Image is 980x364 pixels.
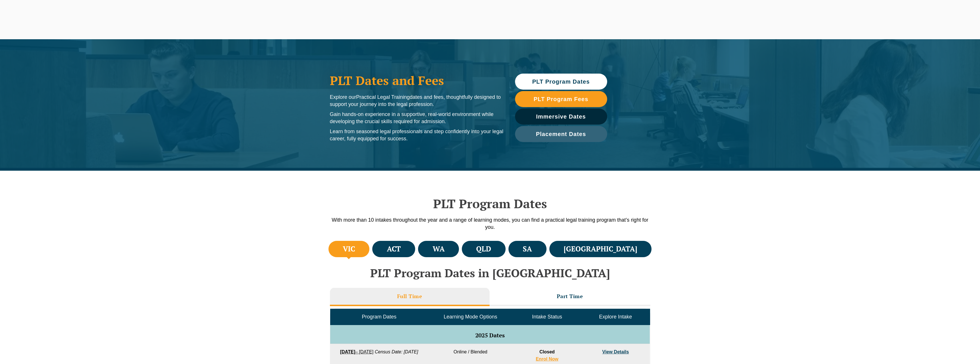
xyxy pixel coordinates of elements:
h4: QLD [476,244,491,254]
h4: [GEOGRAPHIC_DATA] [564,244,637,254]
em: Census Date: [DATE] [375,349,418,354]
h1: PLT Dates and Fees [330,73,504,88]
a: PLT Program Dates [515,74,607,90]
span: Intake Status [532,314,562,320]
p: With more than 10 intakes throughout the year and a range of learning modes, you can find a pract... [327,217,653,231]
h4: VIC [343,244,355,254]
strong: [DATE] [340,349,355,354]
h4: SA [523,244,532,254]
p: Explore our dates and fees, thoughtfully designed to support your journey into the legal profession. [330,94,504,108]
span: PLT Program Dates [532,79,590,84]
h3: Full Time [397,293,422,300]
span: Program Dates [362,314,396,320]
p: Learn from seasoned legal professionals and step confidently into your legal career, fully equipp... [330,128,504,142]
a: Enrol Now [536,357,558,361]
span: Placement Dates [536,131,586,137]
h4: ACT [387,244,401,254]
p: Gain hands-on experience in a supportive, real-world environment while developing the crucial ski... [330,111,504,125]
a: PLT Program Fees [515,91,607,107]
a: Placement Dates [515,126,607,142]
span: Learning Mode Options [444,314,497,320]
a: [DATE]– [DATE] [340,349,373,354]
h2: PLT Program Dates [327,196,653,211]
span: Practical Legal Training [356,94,410,100]
span: PLT Program Fees [534,96,588,102]
h3: Part Time [557,293,583,300]
span: Explore Intake [599,314,632,320]
a: View Details [602,349,629,354]
a: Immersive Dates [515,109,607,125]
h4: WA [433,244,445,254]
span: Closed [539,349,555,354]
span: 2025 Dates [475,331,505,339]
h2: PLT Program Dates in [GEOGRAPHIC_DATA] [327,267,653,279]
span: Immersive Dates [536,114,586,119]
